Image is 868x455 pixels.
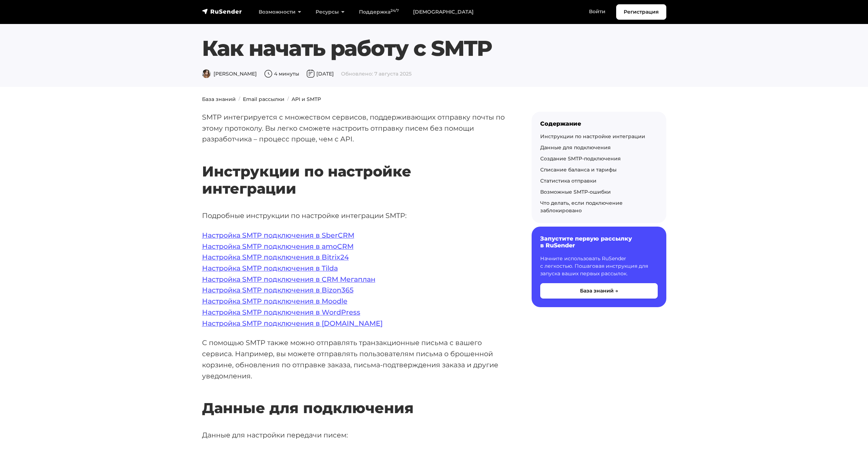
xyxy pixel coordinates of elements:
[540,255,658,277] p: Начните использовать RuSender с легкостью. Пошаговая инструкция для запуска ваших первых рассылок.
[202,142,509,197] h2: Инструкции по настройке интеграции
[202,8,242,15] img: RuSender
[390,8,399,13] sup: 24/7
[202,319,383,328] a: Настройка SMTP подключения в [DOMAIN_NAME]
[202,264,338,272] a: Настройка SMTP подключения в Tilda
[202,231,354,239] a: Настройка SMTP подключения в SberCRM
[308,5,352,19] a: Ресурсы
[406,5,481,19] a: [DEMOGRAPHIC_DATA]
[540,189,611,195] a: Возможные SMTP-ошибки
[540,144,611,151] a: Данные для подключения
[306,71,334,77] span: [DATE]
[540,200,623,214] a: Что делать, если подключение заблокировано
[243,96,284,102] a: Email рассылки
[292,96,321,102] a: API и SMTP
[352,5,406,19] a: Поддержка24/7
[616,4,666,20] a: Регистрация
[264,69,273,78] img: Время чтения
[306,69,315,78] img: Дата публикации
[202,253,349,261] a: Настройка SMTP подключения в Bitrix24
[202,286,354,294] a: Настройка SMTP подключения в Bizon365
[202,71,257,77] span: [PERSON_NAME]
[202,242,354,251] a: Настройка SMTP подключения в amoCRM
[341,71,412,77] span: Обновлено: 7 августа 2025
[251,5,308,19] a: Возможности
[532,227,666,307] a: Запустите первую рассылку в RuSender Начните использовать RuSender с легкостью. Пошаговая инструк...
[264,71,299,77] span: 4 минуты
[202,275,375,284] a: Настройка SMTP подключения в CRM Мегаплан
[202,210,509,221] p: Подробные инструкции по настройке интеграции SMTP:
[540,166,617,173] a: Списание баланса и тарифы
[202,35,666,61] h1: Как начать работу с SMTP
[198,96,671,103] nav: breadcrumb
[540,120,658,127] div: Содержание
[540,235,658,249] h6: Запустите первую рассылку в RuSender
[202,378,509,417] h2: Данные для подключения
[202,297,347,305] a: Настройка SMTP подключения в Moodle
[202,337,509,381] p: С помощью SMTP также можно отправлять транзакционные письма с вашего сервиса. Например, вы можете...
[540,178,596,184] a: Статистика отправки
[582,4,613,19] a: Войти
[202,430,509,441] p: Данные для настройки передачи писем:
[202,308,360,316] a: Настройка SMTP подключения в WordPress
[202,96,236,102] a: База знаний
[540,283,658,299] button: База знаний →
[540,155,621,162] a: Создание SMTP-подключения
[202,112,509,145] p: SMTP интегрируется с множеством сервисов, поддерживающих отправку почты по этому протоколу. Вы ле...
[540,133,645,140] a: Инструкции по настройке интеграции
